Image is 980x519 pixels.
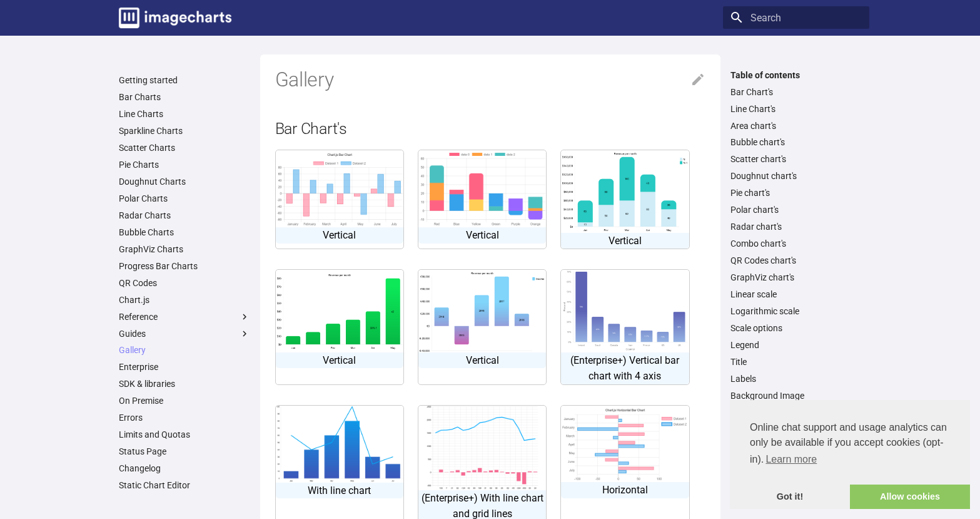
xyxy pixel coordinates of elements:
a: Vertical [418,150,547,249]
a: Bubble Charts [119,227,250,238]
p: Vertical [418,352,546,369]
a: Limits and Quotas [119,429,250,440]
a: Doughnut chart's [730,170,862,182]
a: Sparkline Charts [119,125,250,136]
a: Changelog [119,463,250,474]
a: Linear scale [730,289,862,300]
a: Vertical [275,269,404,385]
a: Polar chart's [730,204,862,215]
a: Line Charts [119,108,250,120]
a: Line Chart's [730,103,862,115]
a: Doughnut Charts [119,176,250,187]
a: On Premise [119,395,250,406]
a: Errors [119,412,250,423]
a: Status Page [119,446,250,457]
a: Scale options [730,322,862,334]
a: (Enterprise+) Vertical bar chart with 4 axis [560,269,689,385]
a: Static Chart Editor [119,480,250,491]
a: GraphViz Charts [119,244,250,255]
a: Gallery [119,344,250,356]
a: Scatter chart's [730,153,862,165]
p: (Enterprise+) Vertical bar chart with 4 axis [561,352,689,384]
a: Area chart's [730,120,862,131]
a: Chart.js [119,294,250,306]
img: chart [276,406,403,483]
a: Vertical [418,269,547,385]
a: Enterprise [119,361,250,373]
a: QR Codes chart's [730,255,862,266]
a: Radar chart's [730,221,862,232]
a: Background Image [730,390,862,401]
p: Vertical [276,352,403,369]
a: Legend [730,339,862,351]
img: chart [276,270,403,352]
a: Logarithmic scale [730,306,862,317]
img: 2.8.0 [276,150,403,227]
a: Scatter Charts [119,142,250,153]
a: Pie chart's [730,187,862,198]
nav: Table of contents [723,69,869,401]
h2: Bar Chart's [275,118,705,140]
a: Labels [730,373,862,384]
a: Bubble chart's [730,136,862,148]
a: Combo chart's [730,238,862,249]
p: Horizontal [561,482,689,498]
a: Title [730,356,862,367]
label: Table of contents [723,69,869,81]
img: chart [426,406,538,490]
p: Vertical [418,227,546,244]
p: Vertical [276,227,403,244]
a: Image-Charts documentation [114,3,236,33]
label: Guides [119,328,250,339]
a: Vertical [275,150,404,249]
a: learn more about cookies [764,450,819,469]
img: logo [119,8,231,28]
input: Search [723,6,869,29]
p: Vertical [561,233,689,249]
a: QR Codes [119,277,250,289]
a: Bar Charts [119,91,250,103]
img: chart [418,270,546,352]
a: Vertical [560,150,689,249]
a: Radar Charts [119,210,250,221]
a: Bar Chart's [730,86,862,98]
label: Reference [119,311,250,322]
img: 2.8.0 [561,406,689,483]
img: chart [561,150,689,232]
a: allow cookies [850,485,970,510]
img: chart [561,270,689,352]
span: Online chat support and usage analytics can only be available if you accept cookies (opt-in). [750,420,950,469]
a: SDK & libraries [119,378,250,389]
a: GraphViz chart's [730,272,862,283]
a: Pie Charts [119,159,250,170]
a: Getting started [119,75,250,86]
p: With line chart [276,483,403,499]
h1: Gallery [275,67,705,93]
a: dismiss cookie message [730,485,850,510]
a: Progress Bar Charts [119,260,250,272]
a: Polar Charts [119,193,250,204]
div: cookieconsent [730,400,970,509]
img: 2.8.0 [418,150,546,227]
